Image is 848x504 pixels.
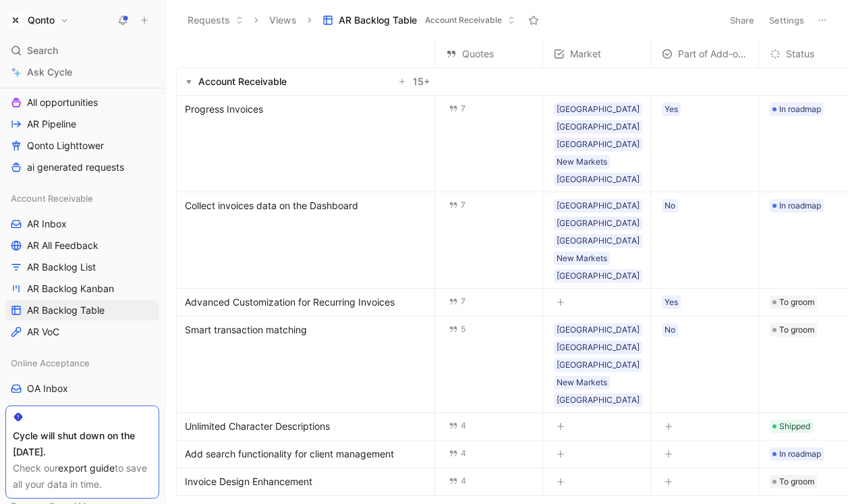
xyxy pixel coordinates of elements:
[5,279,159,299] a: AR Backlog Kanban
[557,376,607,389] div: New Markets
[446,446,469,461] button: 4
[27,325,59,339] span: AR VoC
[13,460,152,493] div: Check our to save all your data in time.
[461,477,466,485] span: 4
[5,322,159,342] a: AR VoC
[5,300,159,320] a: AR Backlog Table
[678,46,747,62] span: Part of Add-on?
[185,101,263,117] span: Progress Invoices
[5,92,159,113] a: All opportunities
[557,120,640,134] div: [GEOGRAPHIC_DATA]
[185,198,358,214] span: Collect invoices data on the Dashboard
[5,11,72,30] button: QontoQonto
[461,105,465,113] span: 7
[425,13,502,27] span: Account Receivable
[770,103,824,116] div: In roadmap
[5,188,159,342] div: Account ReceivableAR InboxAR All FeedbackAR Backlog ListAR Backlog KanbanAR Backlog TableAR VoC
[557,173,640,186] div: [GEOGRAPHIC_DATA]
[27,217,67,231] span: AR Inbox
[28,14,55,26] h1: Qonto
[461,325,465,333] span: 5
[185,294,429,310] a: Advanced Customization for Recurring Invoices
[779,103,821,116] span: In roadmap
[185,474,312,490] span: Invoice Design Enhancement
[263,10,303,30] button: Views
[446,294,468,309] button: 7
[339,13,417,27] span: AR Backlog Table
[557,393,640,407] div: [GEOGRAPHIC_DATA]
[185,446,394,462] span: Add search functionality for client management
[446,418,469,433] button: 4
[651,46,758,62] div: Part of Add-on?
[27,260,96,274] span: AR Backlog List
[5,67,159,177] div: 📌 QontoAll opportunitiesAR PipelineQonto Lighttowerai generated requests
[27,282,114,296] span: AR Backlog Kanban
[770,475,817,488] div: To groom
[557,217,640,230] div: [GEOGRAPHIC_DATA]
[5,40,159,61] div: Search
[27,403,100,417] span: OA All Feedback
[316,10,521,30] button: AR Backlog TableAccount Receivable
[185,294,395,310] span: Advanced Customization for Recurring Invoices
[557,323,640,337] div: [GEOGRAPHIC_DATA]
[557,358,640,372] div: [GEOGRAPHIC_DATA]
[185,322,429,338] a: Smart transaction matching
[5,235,159,256] a: AR All Feedback
[446,322,468,337] button: 5
[779,296,814,309] span: To groom
[181,10,250,30] button: Requests
[779,323,814,337] span: To groom
[5,157,159,177] a: ai generated requests
[185,101,429,117] a: Progress Invoices
[461,422,466,430] span: 4
[27,304,105,317] span: AR Backlog Table
[557,199,640,213] div: [GEOGRAPHIC_DATA]
[557,269,640,283] div: [GEOGRAPHIC_DATA]
[5,400,159,420] a: OA All Feedback
[770,420,813,433] div: Shipped
[5,353,159,373] div: Online Acceptance
[461,201,465,209] span: 7
[9,13,22,27] img: Qonto
[570,46,601,62] span: Market
[770,323,817,337] div: To groom
[446,101,468,116] a: 7
[665,323,675,337] div: No
[5,62,159,82] a: Ask Cycle
[185,418,330,435] span: Unlimited Character Descriptions
[5,188,159,208] div: Account Receivable
[557,155,607,169] div: New Markets
[461,449,466,457] span: 4
[779,420,810,433] span: Shipped
[462,46,494,62] span: Quotes
[557,341,640,354] div: [GEOGRAPHIC_DATA]
[5,379,159,399] a: OA Inbox
[27,64,72,80] span: Ask Cycle
[11,192,93,205] span: Account Receivable
[557,252,607,265] div: New Markets
[11,356,90,370] span: Online Acceptance
[779,475,814,488] span: To groom
[770,199,824,213] div: In roadmap
[446,474,469,488] a: 4
[763,11,810,30] button: Settings
[557,103,640,116] div: [GEOGRAPHIC_DATA]
[543,46,650,62] div: Market
[27,117,76,131] span: AR Pipeline
[27,96,98,109] span: All opportunities
[557,138,640,151] div: [GEOGRAPHIC_DATA]
[786,46,814,62] span: Status
[446,198,468,213] button: 7
[27,239,98,252] span: AR All Feedback
[665,199,675,213] div: No
[779,447,821,461] span: In roadmap
[461,298,465,306] span: 7
[5,214,159,234] a: AR Inbox
[13,428,152,460] div: Cycle will shut down on the [DATE].
[5,136,159,156] a: Qonto Lighttower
